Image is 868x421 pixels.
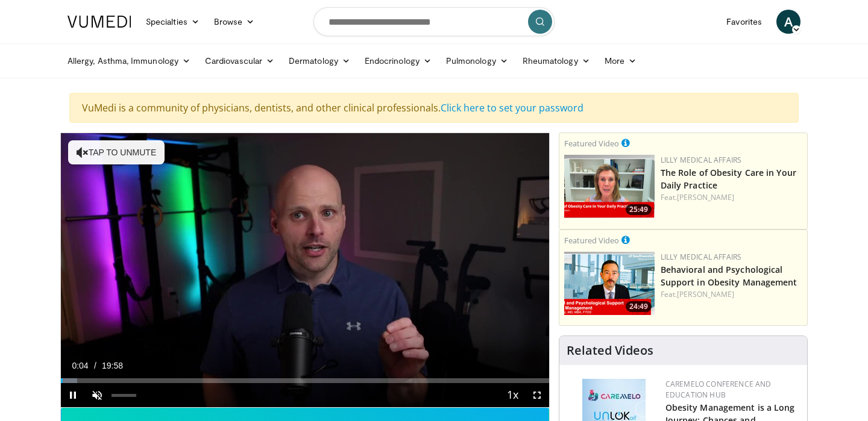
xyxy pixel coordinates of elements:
[68,140,165,164] button: Tap to unmute
[564,155,655,218] img: e1208b6b-349f-4914-9dd7-f97803bdbf1d.png.150x105_q85_crop-smart_upscale.png
[112,394,136,397] div: Volume Level
[439,49,515,73] a: Pulmonology
[661,264,797,288] a: Behavioral and Psychological Support in Obesity Management
[564,252,655,315] img: ba3304f6-7838-4e41-9c0f-2e31ebde6754.png.150x105_q85_crop-smart_upscale.png
[85,383,109,407] button: Unmute
[719,10,769,34] a: Favorites
[567,343,653,358] h4: Related Videos
[441,101,583,114] a: Click here to set your password
[661,192,802,203] div: Feat.
[665,379,772,400] a: CaReMeLO Conference and Education Hub
[626,204,652,215] span: 25:49
[69,93,799,123] div: VuMedi is a community of physicians, dentists, and other clinical professionals.
[776,10,800,34] a: A
[501,383,525,407] button: Playback Rate
[281,49,357,73] a: Dermatology
[677,289,734,299] a: [PERSON_NAME]
[139,10,207,34] a: Specialties
[102,361,123,370] span: 19:58
[207,10,262,34] a: Browse
[564,252,655,315] a: 24:49
[564,155,655,218] a: 25:49
[564,235,619,246] small: Featured Video
[661,155,742,165] a: Lilly Medical Affairs
[198,49,281,73] a: Cardiovascular
[597,49,644,73] a: More
[60,49,198,73] a: Allergy, Asthma, Immunology
[94,361,96,370] span: /
[661,289,802,300] div: Feat.
[68,16,131,28] img: VuMedi Logo
[661,252,742,262] a: Lilly Medical Affairs
[677,192,734,202] a: [PERSON_NAME]
[515,49,597,73] a: Rheumatology
[661,167,796,191] a: The Role of Obesity Care in Your Daily Practice
[525,383,549,407] button: Fullscreen
[313,7,555,36] input: Search topics, interventions
[357,49,439,73] a: Endocrinology
[72,361,88,370] span: 0:04
[61,133,549,408] video-js: Video Player
[61,383,85,407] button: Pause
[61,378,549,383] div: Progress Bar
[564,138,619,149] small: Featured Video
[626,301,652,312] span: 24:49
